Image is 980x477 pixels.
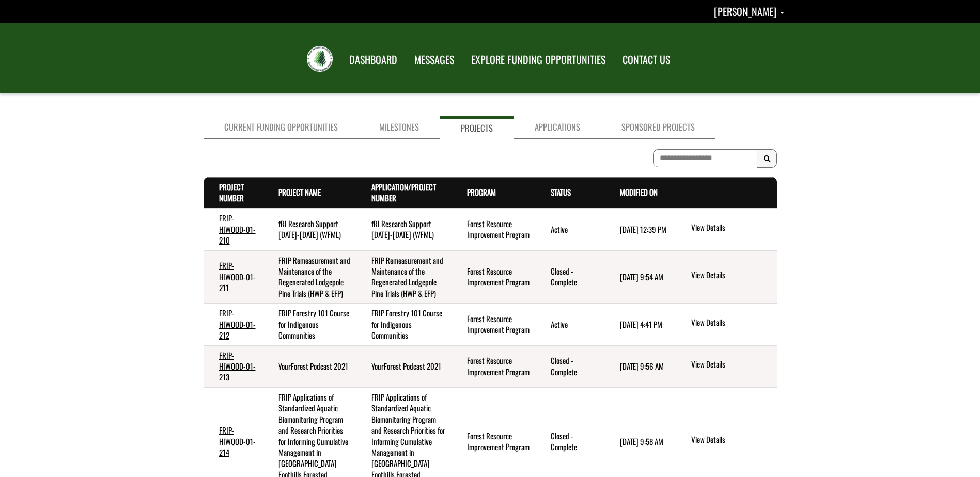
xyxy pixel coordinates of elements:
[356,345,452,387] td: YourForest Podcast 2021
[204,116,359,139] a: Current Funding Opportunities
[620,436,663,447] time: [DATE] 9:58 AM
[691,434,772,447] a: View details
[219,212,256,246] a: FRIP-HIWOOD-01-210
[356,208,452,250] td: fRI Research Support 2020-2025 (WFML)
[620,224,666,235] time: [DATE] 12:39 PM
[219,307,256,341] a: FRIP-HIWOOD-01-212
[407,47,462,73] a: MESSAGES
[620,271,663,282] time: [DATE] 9:54 AM
[535,208,604,250] td: Active
[463,47,613,73] a: EXPLORE FUNDING OPPORTUNITIES
[691,269,772,282] a: View details
[674,345,776,387] td: action menu
[467,186,496,198] a: Program
[356,250,452,304] td: FRIP Remeasurement and Maintenance of the Regenerated Lodgepole Pine Trials (HWP & EFP)
[757,149,777,168] button: Search Results
[204,250,263,304] td: FRIP-HIWOOD-01-211
[452,345,535,387] td: Forest Resource Improvement Program
[615,47,678,73] a: CONTACT US
[714,4,776,19] span: [PERSON_NAME]
[204,208,263,250] td: FRIP-HIWOOD-01-210
[691,359,772,371] a: View details
[204,345,263,387] td: FRIP-HIWOOD-01-213
[452,304,535,345] td: Forest Resource Improvement Program
[620,360,664,372] time: [DATE] 9:56 AM
[674,177,776,208] th: Actions
[219,349,256,383] a: FRIP-HIWOOD-01-213
[359,116,440,139] a: Milestones
[452,250,535,304] td: Forest Resource Improvement Program
[219,260,256,293] a: FRIP-HIWOOD-01-211
[620,319,662,330] time: [DATE] 4:41 PM
[551,186,571,198] a: Status
[674,208,776,250] td: action menu
[535,345,604,387] td: Closed - Complete
[604,250,674,304] td: 5/14/2025 9:54 AM
[371,181,436,203] a: Application/Project Number
[535,304,604,345] td: Active
[263,304,356,345] td: FRIP Forestry 101 Course for Indigenous Communities
[307,46,333,72] img: FRIAA Submissions Portal
[535,250,604,304] td: Closed - Complete
[340,44,678,73] nav: Main Navigation
[356,304,452,345] td: FRIP Forestry 101 Course for Indigenous Communities
[263,345,356,387] td: YourForest Podcast 2021
[219,181,244,203] a: Project Number
[263,208,356,250] td: fRI Research Support 2020-2025 (WFML)
[674,304,776,345] td: action menu
[620,186,658,198] a: Modified On
[440,116,514,139] a: Projects
[219,424,256,458] a: FRIP-HIWOOD-01-214
[263,250,356,304] td: FRIP Remeasurement and Maintenance of the Regenerated Lodgepole Pine Trials (HWP & EFP)
[452,208,535,250] td: Forest Resource Improvement Program
[604,345,674,387] td: 5/14/2025 9:56 AM
[204,304,263,345] td: FRIP-HIWOOD-01-212
[604,304,674,345] td: 5/6/2025 4:41 PM
[691,222,772,234] a: View details
[674,250,776,304] td: action menu
[714,4,784,19] a: Nicole Marburg
[601,116,715,139] a: Sponsored Projects
[691,317,772,329] a: View details
[341,47,405,73] a: DASHBOARD
[514,116,601,139] a: Applications
[278,186,321,198] a: Project Name
[604,208,674,250] td: 6/11/2025 12:39 PM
